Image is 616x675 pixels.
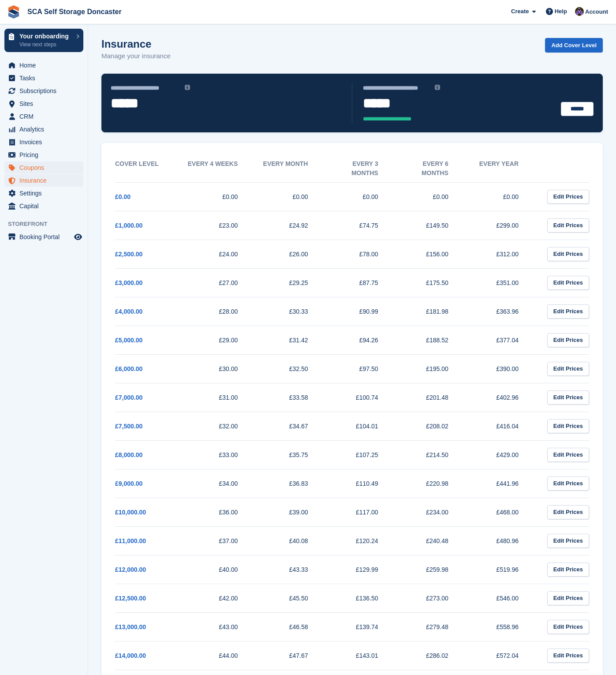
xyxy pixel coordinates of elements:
[185,584,255,612] td: £42.00
[396,498,466,526] td: £234.00
[466,182,536,211] td: £0.00
[547,476,589,491] a: Edit Prices
[73,232,83,242] a: Preview store
[547,247,589,262] a: Edit Prices
[255,440,325,469] td: £35.75
[325,555,396,584] td: £129.99
[396,526,466,555] td: £240.48
[115,394,142,401] a: £7,000.00
[435,85,440,90] img: icon-info-grey-7440780725fd019a000dd9b08b2336e03edf1995a4989e88bcd33f0948082b44.svg
[185,155,255,183] th: Every 4 weeks
[511,7,529,16] span: Create
[325,584,396,612] td: £136.50
[185,498,255,526] td: £36.00
[547,505,589,520] a: Edit Prices
[19,97,72,110] span: Sites
[325,412,396,440] td: £104.01
[466,526,536,555] td: £480.96
[466,412,536,440] td: £416.04
[115,652,146,659] a: £14,000.00
[325,268,396,297] td: £87.75
[547,304,589,319] a: Edit Prices
[4,174,83,187] a: menu
[19,149,72,161] span: Pricing
[19,161,72,174] span: Coupons
[185,526,255,555] td: £37.00
[255,326,325,354] td: £31.42
[325,526,396,555] td: £120.24
[396,641,466,670] td: £286.02
[547,534,589,548] a: Edit Prices
[19,123,72,135] span: Analytics
[115,566,146,573] a: £12,000.00
[396,469,466,498] td: £220.98
[185,555,255,584] td: £40.00
[396,440,466,469] td: £214.50
[19,174,72,187] span: Insurance
[19,59,72,71] span: Home
[466,383,536,412] td: £402.96
[466,555,536,584] td: £519.96
[185,297,255,326] td: £28.00
[115,279,142,286] a: £3,000.00
[185,469,255,498] td: £34.00
[325,326,396,354] td: £94.26
[396,383,466,412] td: £201.48
[325,440,396,469] td: £107.25
[575,7,584,16] img: Ross Chapman
[466,354,536,383] td: £390.00
[19,187,72,199] span: Settings
[255,354,325,383] td: £32.50
[4,149,83,161] a: menu
[396,240,466,268] td: £156.00
[255,612,325,641] td: £46.58
[115,222,142,229] a: £1,000.00
[24,4,125,19] a: SCA Self Storage Doncaster
[185,211,255,240] td: £23.00
[115,537,146,544] a: £11,000.00
[115,623,146,630] a: £13,000.00
[115,423,142,430] a: £7,500.00
[396,326,466,354] td: £188.52
[547,419,589,434] a: Edit Prices
[185,412,255,440] td: £32.00
[325,641,396,670] td: £143.01
[185,85,190,90] img: icon-info-grey-7440780725fd019a000dd9b08b2336e03edf1995a4989e88bcd33f0948082b44.svg
[115,337,142,344] a: £5,000.00
[466,297,536,326] td: £363.96
[547,218,589,233] a: Edit Prices
[466,469,536,498] td: £441.96
[325,354,396,383] td: £97.50
[396,297,466,326] td: £181.98
[547,390,589,405] a: Edit Prices
[396,412,466,440] td: £208.02
[4,59,83,71] a: menu
[4,123,83,135] a: menu
[466,211,536,240] td: £299.00
[547,448,589,462] a: Edit Prices
[255,383,325,412] td: £33.58
[325,498,396,526] td: £117.00
[466,641,536,670] td: £572.04
[19,231,72,243] span: Booking Portal
[547,362,589,376] a: Edit Prices
[466,498,536,526] td: £468.00
[115,509,146,516] a: £10,000.00
[325,240,396,268] td: £78.00
[185,268,255,297] td: £27.00
[325,155,396,183] th: Every 3 months
[115,155,185,183] th: Cover Level
[466,612,536,641] td: £558.96
[4,29,83,52] a: Your onboarding View next steps
[185,326,255,354] td: £29.00
[547,562,589,577] a: Edit Prices
[185,383,255,412] td: £31.00
[545,38,603,52] a: Add Cover Level
[325,211,396,240] td: £74.75
[547,333,589,348] a: Edit Prices
[325,612,396,641] td: £139.74
[466,155,536,183] th: Every year
[7,5,20,19] img: stora-icon-8386f47178a22dfd0bd8f6a31ec36ba5ce8667c1dd55bd0f319d3a0aa187defe.svg
[4,110,83,123] a: menu
[19,110,72,123] span: CRM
